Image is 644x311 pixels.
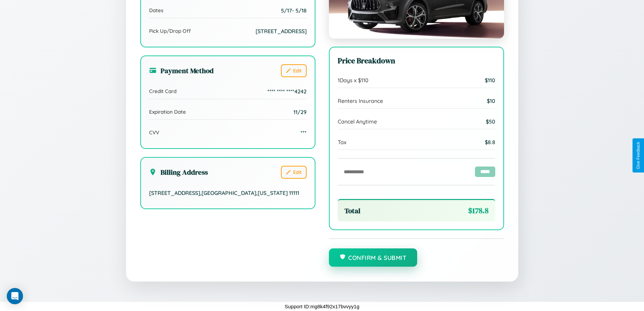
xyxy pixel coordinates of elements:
[285,302,359,311] p: Support ID: mg8k4f92x17bvvyy1g
[256,28,307,35] span: [STREET_ADDRESS]
[485,139,495,146] span: $ 8.8
[149,109,186,115] span: Expiration Date
[338,118,377,125] span: Cancel Anytime
[338,77,368,84] span: 1 Days x $ 110
[149,28,191,34] span: Pick Up/Drop Off
[281,64,307,77] button: Edit
[485,77,495,84] span: $ 110
[281,166,307,179] button: Edit
[486,118,495,125] span: $ 50
[344,206,360,216] span: Total
[329,248,418,267] button: Confirm & Submit
[149,7,163,14] span: Dates
[338,55,495,66] h3: Price Breakdown
[7,288,23,304] div: Open Intercom Messenger
[149,129,159,136] span: CVV
[636,142,641,169] div: Give Feedback
[338,139,347,146] span: Tax
[468,205,488,216] span: $ 178.8
[293,109,307,115] span: 11/29
[487,97,495,104] span: $ 10
[281,7,307,14] span: 5 / 17 - 5 / 18
[149,88,176,94] span: Credit Card
[149,190,299,196] span: [STREET_ADDRESS] , [GEOGRAPHIC_DATA] , [US_STATE] 11111
[149,167,208,177] h3: Billing Address
[338,97,383,104] span: Renters Insurance
[149,66,214,75] h3: Payment Method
